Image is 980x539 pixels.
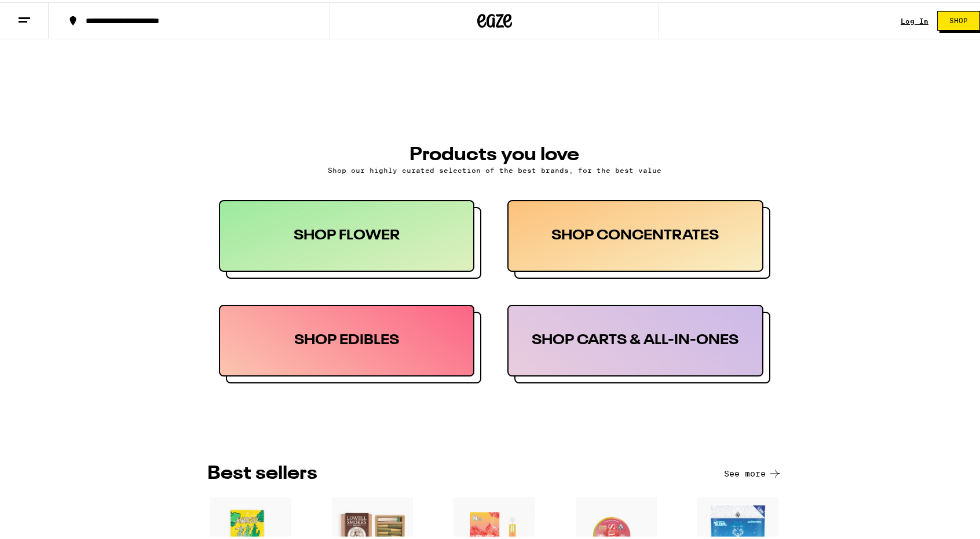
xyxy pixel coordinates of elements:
button: See more [724,464,782,478]
div: SHOP EDIBLES [219,302,475,374]
div: SHOP CONCENTRATES [507,198,763,269]
button: SHOP CARTS & ALL-IN-ONES [507,302,770,381]
div: SHOP FLOWER [219,198,475,269]
button: Shop [937,9,980,28]
span: Shop [949,15,968,22]
p: Shop our highly curated selection of the best brands, for the best value [219,164,770,172]
button: SHOP EDIBLES [219,302,482,381]
h3: BEST SELLERS [207,462,317,481]
button: SHOP CONCENTRATES [507,198,770,276]
div: SHOP CARTS & ALL-IN-ONES [507,302,763,374]
button: SHOP FLOWER [219,198,482,276]
span: Hi. Need any help? [7,8,83,17]
h3: PRODUCTS YOU LOVE [219,143,770,162]
a: Log In [901,15,928,23]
